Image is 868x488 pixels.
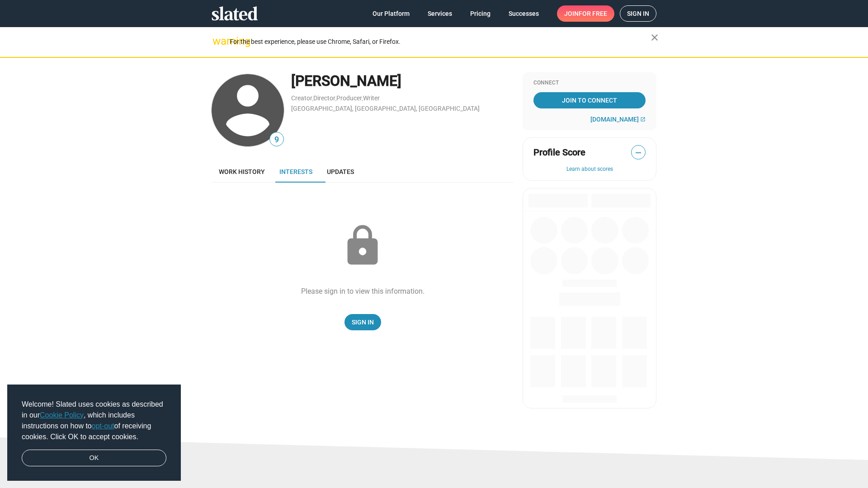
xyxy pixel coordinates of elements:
[320,161,361,183] a: Updates
[327,168,354,175] span: Updates
[219,168,265,175] span: Work history
[291,71,514,91] div: [PERSON_NAME]
[92,422,114,430] a: opt-out
[344,314,381,330] a: Sign In
[362,96,363,101] span: ,
[627,6,649,21] span: Sign in
[557,5,614,22] a: Joinfor free
[336,94,362,102] a: Producer
[501,5,546,22] a: Successes
[212,36,223,47] mat-icon: warning
[509,5,539,22] span: Successes
[649,32,660,43] mat-icon: close
[365,5,417,22] a: Our Platform
[340,223,385,268] mat-icon: lock
[590,116,646,123] a: [DOMAIN_NAME]
[579,5,607,22] span: for free
[301,286,425,296] div: Please sign in to view this information.
[270,134,283,146] span: 9
[230,36,651,48] div: For the best experience, please use Chrome, Safari, or Firefox.
[632,147,645,159] span: —
[272,161,320,183] a: Interests
[373,5,410,22] span: Our Platform
[22,450,166,467] a: dismiss cookie message
[7,385,181,481] div: cookieconsent
[40,411,84,419] a: Cookie Policy
[590,116,639,123] span: [DOMAIN_NAME]
[291,105,480,112] a: [GEOGRAPHIC_DATA], [GEOGRAPHIC_DATA], [GEOGRAPHIC_DATA]
[420,5,459,22] a: Services
[535,92,644,108] span: Join To Connect
[463,5,498,22] a: Pricing
[291,94,312,102] a: Creator
[212,161,272,183] a: Work history
[428,5,452,22] span: Services
[335,96,336,101] span: ,
[533,80,646,87] div: Connect
[279,168,312,175] span: Interests
[564,5,607,22] span: Join
[313,94,335,102] a: Director
[533,92,646,108] a: Join To Connect
[22,399,166,442] span: Welcome! Slated uses cookies as described in our , which includes instructions on how to of recei...
[363,94,380,102] a: Writer
[620,5,656,22] a: Sign in
[533,146,585,159] span: Profile Score
[640,117,646,122] mat-icon: open_in_new
[312,96,313,101] span: ,
[533,166,646,173] button: Learn about scores
[352,314,374,330] span: Sign In
[470,5,491,22] span: Pricing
